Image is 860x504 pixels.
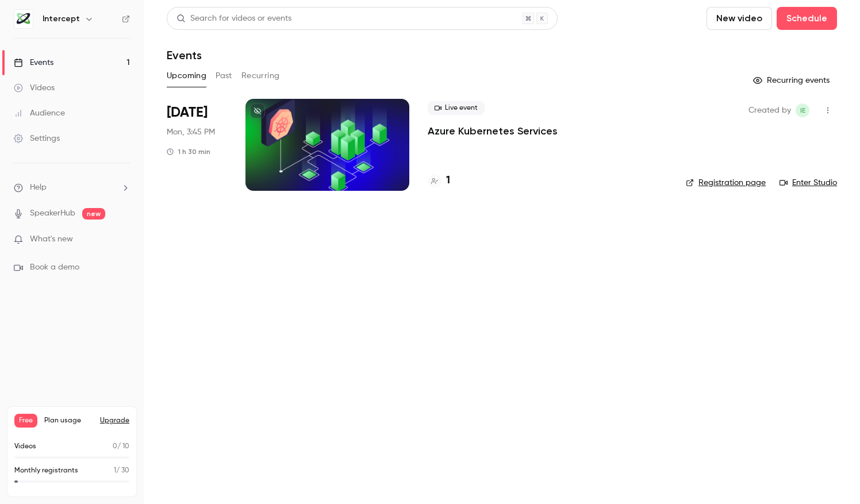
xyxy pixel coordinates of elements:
[30,261,79,274] span: Book a demo
[30,182,47,194] span: Help
[14,107,65,119] div: Audience
[14,57,53,68] div: Events
[428,173,450,188] a: 1
[14,414,37,428] span: Free
[167,48,202,62] h1: Events
[14,465,78,476] p: Monthly registrants
[176,13,291,25] div: Search for videos or events
[428,124,558,138] a: Azure Kubernetes Services
[777,7,837,30] button: Schedule
[167,99,227,191] div: Oct 27 Mon, 3:45 PM (Europe/Amsterdam)
[14,82,55,94] div: Videos
[446,173,450,188] h4: 1
[428,101,485,115] span: Live event
[241,67,280,85] button: Recurring
[114,465,129,476] p: / 30
[82,208,105,220] span: new
[14,441,36,452] p: Videos
[100,416,129,425] button: Upgrade
[30,207,75,220] a: SpeakerHub
[43,13,80,25] h6: Intercept
[167,103,208,122] span: [DATE]
[800,103,805,117] span: IE
[113,441,129,452] p: / 10
[30,233,73,245] span: What's new
[167,147,210,156] div: 1 h 30 min
[116,234,130,245] iframe: Noticeable Trigger
[216,67,232,85] button: Past
[14,133,60,144] div: Settings
[44,416,93,425] span: Plan usage
[114,467,116,474] span: 1
[780,177,837,188] a: Enter Studio
[748,103,791,117] span: Created by
[167,67,206,85] button: Upcoming
[14,182,130,194] li: help-dropdown-opener
[167,126,215,138] span: Mon, 3:45 PM
[707,7,772,30] button: New video
[113,443,117,450] span: 0
[748,71,837,90] button: Recurring events
[686,177,766,188] a: Registration page
[14,10,33,28] img: Intercept
[796,103,809,117] span: Intercept Events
